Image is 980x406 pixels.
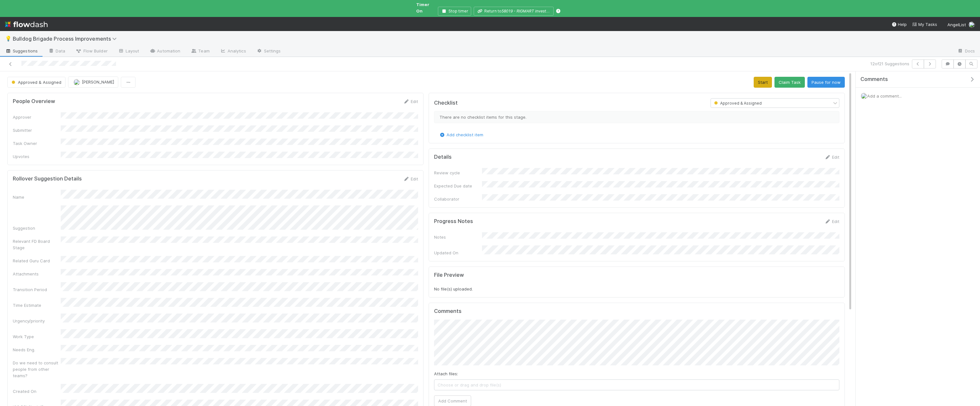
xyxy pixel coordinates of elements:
[5,48,38,54] span: Suggestions
[13,302,61,308] div: Time Estimate
[215,46,251,57] a: Analytics
[434,272,839,292] div: No file(s) uploaded.
[860,76,888,83] span: Comments
[13,140,61,147] div: Task Owner
[434,272,464,278] h5: File Preview
[5,19,48,30] img: logo-inverted-e16ddd16eac7371096b0.svg
[434,218,473,225] h5: Progress Notes
[13,258,61,264] div: Related Guru Card
[434,100,458,106] h5: Checklist
[7,77,66,88] button: Approved & Assigned
[824,219,839,224] a: Edit
[144,46,185,57] a: Automation
[434,370,458,377] label: Attach files:
[185,46,214,57] a: Team
[434,250,482,256] div: Updated On
[434,154,452,160] h5: Details
[10,80,61,85] span: Approved & Assigned
[434,170,482,176] div: Review cycle
[13,153,61,160] div: Upvotes
[891,21,907,28] div: Help
[774,77,805,88] button: Claim Task
[912,22,937,27] span: My Tasks
[13,114,61,120] div: Approver
[68,76,118,87] button: [PERSON_NAME]
[434,234,482,240] div: Notes
[416,2,429,13] span: Timer On
[13,318,61,324] div: Urgency/priority
[403,176,418,181] a: Edit
[474,7,554,16] button: Return to58019 - RIGMART investment ltd ([PERSON_NAME])
[13,176,82,182] h5: Rollover Suggestion Details
[947,22,966,27] span: AngelList
[861,93,867,99] img: avatar_b18de8e2-1483-4e81-aa60-0a3d21592880.png
[434,196,482,202] div: Collaborator
[13,388,61,394] div: Created On
[13,286,61,293] div: Transition Period
[13,98,55,105] h5: People Overview
[13,36,120,42] span: Bulldog Brigade Process Improvements
[438,7,471,16] button: Stop timer
[968,21,975,28] img: avatar_b18de8e2-1483-4e81-aa60-0a3d21592880.png
[251,46,286,57] a: Settings
[43,46,70,57] a: Data
[113,46,144,57] a: Layout
[76,48,108,54] span: Flow Builder
[13,194,61,200] div: Name
[439,132,483,137] a: Add checklist item
[71,46,113,57] a: Flow Builder
[434,380,839,390] span: Choose or drag and drop file(s)
[74,79,80,85] img: avatar_b18de8e2-1483-4e81-aa60-0a3d21592880.png
[13,346,61,353] div: Needs Eng.
[912,21,937,28] a: My Tasks
[13,333,61,340] div: Work Type
[824,155,839,160] a: Edit
[13,127,61,133] div: Submitter
[502,9,595,13] i: 58019 - RIGMART investment ltd (Ahmed Agha)
[13,271,61,277] div: Attachments
[403,99,418,104] a: Edit
[952,46,980,57] a: Docs
[13,360,61,379] div: Do we need to consult people from other teams?
[713,101,762,106] span: Approved & Assigned
[5,36,12,41] span: 💡
[416,1,435,14] span: Timer On
[870,60,909,67] span: 12 of 21 Suggestions
[754,77,772,88] button: Start
[13,238,61,251] div: Relevant FD Board Stage
[13,225,61,231] div: Suggestion
[82,79,114,84] span: [PERSON_NAME]
[434,308,839,314] h5: Comments
[867,93,902,99] span: Add a comment...
[434,111,839,123] div: There are no checklist items for this stage.
[434,183,482,189] div: Expected Due date
[807,77,845,88] button: Pause for now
